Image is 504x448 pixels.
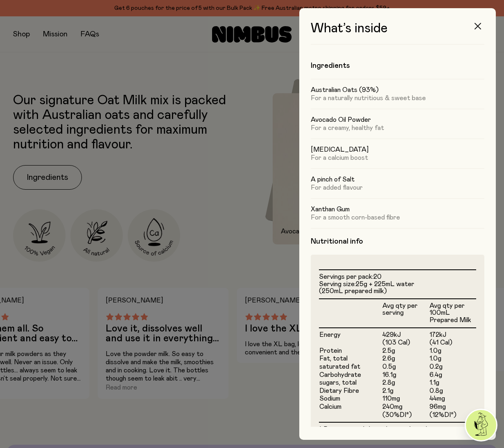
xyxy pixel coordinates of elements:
[382,339,429,347] td: (103 Cal)
[319,426,476,440] p: * Percentage daily intakes are based on an average adult diet of 8700kJ.
[319,363,360,370] span: saturated fat
[319,273,476,281] li: Servings per pack:
[429,339,476,347] td: (41 Cal)
[429,363,476,371] td: 0.2g
[311,94,484,102] p: For a naturally nutritious & sweet base
[319,281,414,295] span: 25g + 225mL water (250mL prepared milk)
[311,154,484,162] p: For a calcium boost
[429,387,476,395] td: 0.8g
[311,175,484,184] h5: A pinch of Salt
[319,347,342,354] span: Protein
[382,371,429,379] td: 16.1g
[311,237,484,246] h4: Nutritional info
[382,411,429,422] td: (30%DI*)
[382,355,429,363] td: 2.6g
[311,124,484,132] p: For a creamy, healthy fat
[319,403,341,410] span: Calcium
[382,363,429,371] td: 0.5g
[319,332,341,338] span: Energy
[311,146,484,154] h5: [MEDICAL_DATA]
[319,355,348,362] span: Fat, total
[382,328,429,339] td: 429kJ
[429,299,476,328] th: Avg qty per 100mL Prepared Milk
[311,184,484,192] p: For added flavour
[429,371,476,379] td: 6.4g
[466,410,496,440] img: agent
[319,372,361,378] span: Carbohydrate
[382,395,429,403] td: 110mg
[311,61,484,71] h4: Ingredients
[382,403,429,411] td: 240mg
[311,21,484,45] h3: What’s inside
[382,299,429,328] th: Avg qty per serving
[429,379,476,387] td: 1.1g
[319,388,359,394] span: Dietary Fibre
[311,213,484,222] p: For a smooth corn-based fibre
[382,387,429,395] td: 2.1g
[429,355,476,363] td: 1.0g
[429,347,476,355] td: 1.0g
[429,411,476,422] td: (12%DI*)
[429,395,476,403] td: 44mg
[311,205,484,213] h5: Xanthan Gum
[429,328,476,339] td: 172kJ
[382,379,429,387] td: 2.8g
[429,403,476,411] td: 96mg
[382,347,429,355] td: 2.5g
[373,273,382,280] span: 20
[311,86,484,94] h5: Australian Oats (93%)
[319,395,340,402] span: Sodium
[311,116,484,124] h5: Avocado Oil Powder
[319,379,357,386] span: sugars, total
[319,281,476,295] li: Serving size:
